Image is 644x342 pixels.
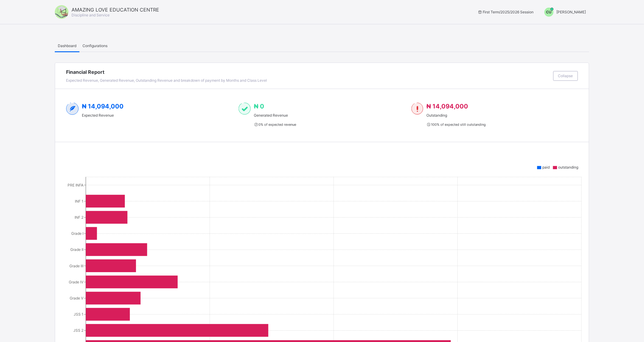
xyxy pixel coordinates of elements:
tspan: JSS 2 [73,328,83,333]
img: expected-2.4343d3e9d0c965b919479240f3db56ac.svg [66,103,79,115]
tspan: Grade II [70,248,83,252]
tspan: Grade IV [69,280,83,284]
span: ₦ 14,094,000 [82,103,124,110]
span: Collapse [558,74,573,78]
span: Configurations [82,43,107,48]
span: outstanding [558,165,579,169]
span: ₦ 14,094,000 [426,103,468,110]
tspan: PRE INFA [68,183,83,187]
tspan: Grade V [70,296,83,300]
span: Discipline and Service [72,13,110,17]
span: paid [543,165,550,169]
img: outstanding-1.146d663e52f09953f639664a84e30106.svg [411,103,423,115]
tspan: INF 1 [75,199,83,203]
tspan: INF 2 [75,215,83,220]
span: Expected Revenue, Generated Revenue, Outstanding Revenue and breakdown of payment by Months and C... [66,78,267,83]
span: ₦ 0 [254,103,264,110]
span: 0 % of expected revenue [254,122,296,127]
img: paid-1.3eb1404cbcb1d3b736510a26bbfa3ccb.svg [239,103,250,115]
span: CU [546,10,552,14]
span: AMAZING LOVE EDUCATION CENTRE [72,7,159,13]
span: session/term information [478,10,534,14]
span: Dashboard [58,43,76,48]
span: Expected Revenue [82,113,124,118]
tspan: Grade III [69,264,83,268]
span: Financial Report [66,69,550,75]
tspan: JSS 1 [74,312,83,317]
span: 100 % of expected still outstanding [426,122,486,127]
span: Generated Revenue [254,113,296,118]
span: Outstanding [426,113,486,118]
span: [PERSON_NAME] [557,10,586,14]
tspan: Grade I [71,231,83,236]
